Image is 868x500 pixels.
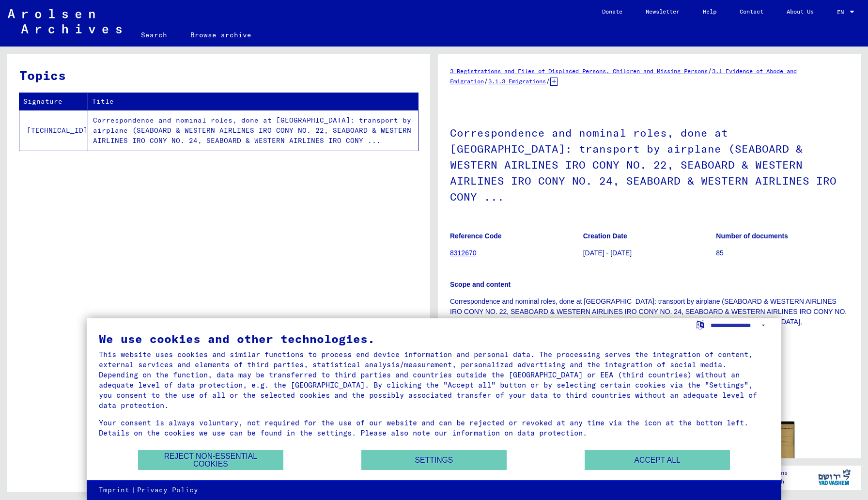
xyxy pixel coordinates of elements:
[99,333,769,344] div: We use cookies and other technologies.
[99,485,129,495] a: Imprint
[99,418,769,438] div: Your consent is always voluntary, not required for the use of our website and can be rejected or ...
[583,248,716,258] p: [DATE] - [DATE]
[450,67,708,75] a: 3 Registrations and Files of Displaced Persons, Children and Missing Persons
[450,249,477,257] a: 8312670
[837,9,848,16] span: EN
[484,77,488,85] span: /
[716,248,849,258] p: 85
[129,23,179,47] a: Search
[546,77,550,85] span: /
[816,465,852,489] img: yv_logo.png
[138,450,283,470] button: Reject non-essential cookies
[19,66,418,85] h3: Topics
[137,485,198,495] a: Privacy Policy
[179,23,263,47] a: Browse archive
[450,281,511,288] b: Scope and content
[8,9,122,33] img: Arolsen_neg.svg
[88,110,418,151] td: Correspondence and nominal roles, done at [GEOGRAPHIC_DATA]: transport by airplane (SEABOARD & WE...
[583,232,627,240] b: Creation Date
[716,232,788,240] b: Number of documents
[361,450,507,470] button: Settings
[19,93,88,110] th: Signature
[99,349,769,410] div: This website uses cookies and similar functions to process end device information and personal da...
[88,93,418,110] th: Title
[585,450,730,470] button: Accept all
[450,110,849,217] h1: Correspondence and nominal roles, done at [GEOGRAPHIC_DATA]: transport by airplane (SEABOARD & WE...
[19,110,88,151] td: [TECHNICAL_ID]
[450,297,849,337] p: Correspondence and nominal roles, done at [GEOGRAPHIC_DATA]: transport by airplane (SEABOARD & WE...
[708,66,712,75] span: /
[488,78,546,85] a: 3.1.3 Emigrations
[450,232,502,240] b: Reference Code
